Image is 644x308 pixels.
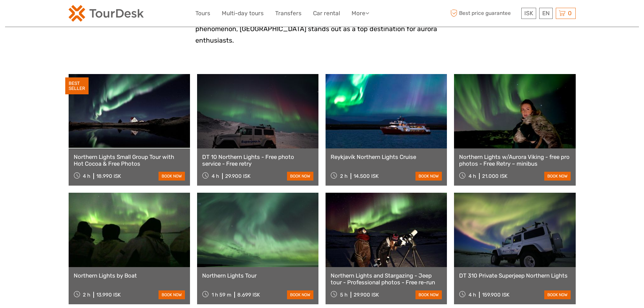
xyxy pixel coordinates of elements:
span: 0 [567,10,573,17]
div: BEST SELLER [65,77,89,94]
div: 159.900 ISK [482,292,509,298]
a: DT 310 Private Superjeep Northern Lights [459,272,570,279]
div: 14.500 ISK [354,173,379,179]
a: book now [544,172,571,181]
a: Reykjavík Northern Lights Cruise [331,153,442,160]
a: Northern Lights Small Group Tour with Hot Cocoa & Free Photos [74,153,185,167]
div: 29.900 ISK [225,173,251,179]
a: book now [544,290,571,299]
a: book now [159,172,185,181]
span: 4 h [469,292,476,298]
div: 21.000 ISK [482,173,507,179]
a: book now [415,172,442,181]
a: Transfers [275,8,302,18]
span: 1 h 59 m [212,292,231,298]
a: book now [287,290,313,299]
div: 13.990 ISK [96,292,121,298]
a: Northern Lights by Boat [74,272,185,279]
span: 4 h [212,173,219,179]
a: Northern Lights w/Aurora Viking - free pro photos - Free Retry – minibus [459,153,570,167]
div: EN [539,8,553,19]
span: 2 h [340,173,348,179]
a: book now [415,290,442,299]
span: 2 h [83,292,90,298]
a: Northern Lights and Stargazing - Jeep tour - Professional photos - Free re-run [331,272,442,286]
a: book now [287,172,313,181]
a: Car rental [313,8,340,18]
div: 29.900 ISK [354,292,379,298]
img: 120-15d4194f-c635-41b9-a512-a3cb382bfb57_logo_small.png [69,5,144,22]
div: 8.699 ISK [237,292,260,298]
a: Multi-day tours [222,8,264,18]
a: book now [159,290,185,299]
button: Open LiveChat chat widget [78,10,86,19]
span: 4 h [83,173,90,179]
a: Tours [195,8,210,18]
span: Best price guarantee [449,8,520,19]
span: 5 h [340,292,348,298]
p: We're away right now. Please check back later! [9,12,76,17]
div: 18.990 ISK [96,173,121,179]
a: More [352,8,369,18]
span: 4 h [469,173,476,179]
a: DT 10 Northern Lights - Free photo service - Free retry [202,153,313,167]
a: Northern Lights Tour [202,272,313,279]
span: ISK [524,10,533,17]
